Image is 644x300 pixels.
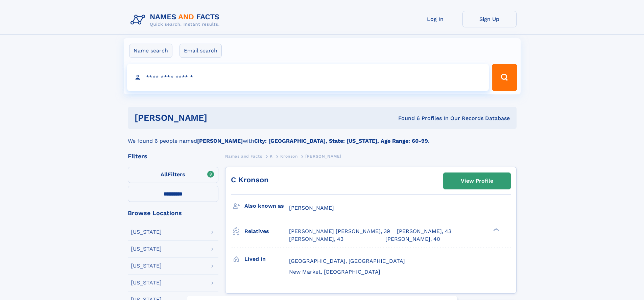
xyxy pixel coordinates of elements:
a: Kronson [280,152,297,160]
span: [PERSON_NAME] [289,205,334,211]
div: View Profile [461,173,493,189]
span: All [161,171,168,178]
span: [GEOGRAPHIC_DATA], [GEOGRAPHIC_DATA] [289,258,405,264]
a: [PERSON_NAME], 40 [385,235,440,243]
a: Names and Facts [225,152,262,160]
img: Logo Names and Facts [128,11,225,29]
a: Sign Up [462,11,517,27]
div: [US_STATE] [131,229,162,235]
a: C Kronson [231,176,269,184]
div: Browse Locations [128,210,218,216]
label: Name search [129,44,172,58]
div: [US_STATE] [131,280,162,285]
a: View Profile [444,173,510,189]
h3: Relatives [244,226,289,237]
div: [US_STATE] [131,246,162,252]
a: [PERSON_NAME], 43 [289,235,343,243]
div: We found 6 people named with . [128,129,517,145]
b: City: [GEOGRAPHIC_DATA], State: [US_STATE], Age Range: 60-99 [254,138,428,144]
button: Search Button [492,64,517,91]
a: [PERSON_NAME] [PERSON_NAME], 39 [289,228,390,235]
label: Email search [180,44,222,58]
a: K [270,152,273,160]
span: [PERSON_NAME] [305,154,341,159]
div: Found 6 Profiles In Our Records Database [303,115,510,122]
span: New Market, [GEOGRAPHIC_DATA] [289,269,380,275]
span: Kronson [280,154,297,159]
label: Filters [128,167,218,183]
div: [US_STATE] [131,263,162,269]
b: [PERSON_NAME] [197,138,243,144]
div: ❯ [492,228,500,232]
span: K [270,154,273,159]
h3: Lived in [244,253,289,265]
div: Filters [128,153,218,159]
h3: Also known as [244,200,289,212]
a: [PERSON_NAME], 43 [397,228,451,235]
h1: [PERSON_NAME] [135,114,303,122]
input: search input [127,64,489,91]
a: Log In [408,11,462,27]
